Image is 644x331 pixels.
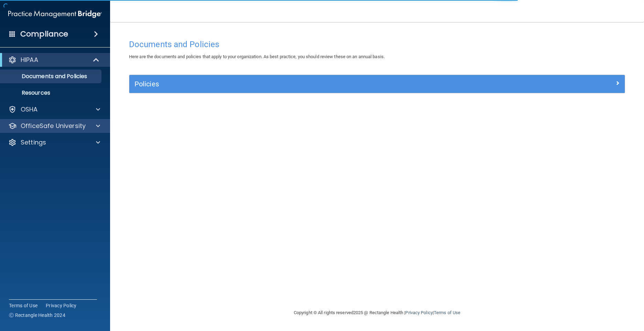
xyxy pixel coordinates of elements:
[8,105,100,114] a: OSHA
[8,56,100,64] a: HIPAA
[525,282,636,310] iframe: Drift Widget Chat Controller
[21,56,38,64] p: HIPAA
[8,7,102,21] img: PMB logo
[20,29,68,39] h4: Compliance
[434,310,460,315] a: Terms of Use
[21,138,46,147] p: Settings
[9,312,65,319] span: Ⓒ Rectangle Health 2024
[9,302,37,309] a: Terms of Use
[46,302,77,309] a: Privacy Policy
[8,138,100,147] a: Settings
[8,122,100,130] a: OfficeSafe University
[405,310,432,315] a: Privacy Policy
[129,54,385,59] span: Here are the documents and policies that apply to your organization. As best practice, you should...
[4,73,98,80] p: Documents and Policies
[21,105,38,114] p: OSHA
[135,78,620,89] a: Policies
[251,302,503,324] div: Copyright © All rights reserved 2025 @ Rectangle Health | |
[135,80,496,88] h5: Policies
[4,89,98,96] p: Resources
[21,122,86,130] p: OfficeSafe University
[129,40,625,49] h4: Documents and Policies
